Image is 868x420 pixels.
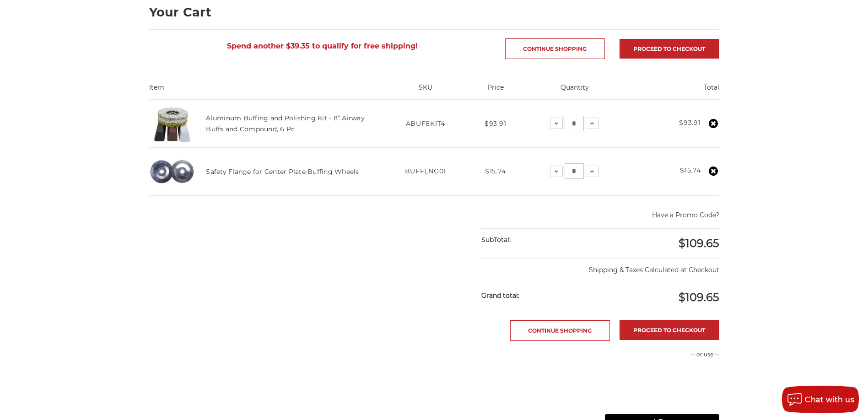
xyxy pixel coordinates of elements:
p: -- or use -- [605,350,719,359]
span: Spend another $39.35 to qualify for free shipping! [227,42,418,50]
input: Aluminum Buffing and Polishing Kit - 8” Airway Buffs and Compound, 6 Pc Quantity: [565,116,584,131]
span: Chat with us [805,395,854,404]
th: Price [471,83,519,99]
h1: Your Cart [149,6,719,18]
input: Safety Flange for Center Plate Buffing Wheels Quantity: [565,163,584,179]
a: Aluminum Buffing and Polishing Kit - 8” Airway Buffs and Compound, 6 Pc [206,114,365,133]
strong: Grand total: [481,291,519,300]
th: SKU [379,83,471,99]
span: $93.91 [485,119,506,128]
img: 8 inch airway buffing wheel and compound kit for aluminum [149,101,195,146]
button: Have a Promo Code? [652,210,719,220]
strong: $93.91 [679,118,701,127]
span: $109.65 [679,291,719,304]
img: 4 inch safety flange for center plate airway buffs [149,149,195,194]
a: Safety Flange for Center Plate Buffing Wheels [206,167,359,176]
span: $15.74 [485,167,506,175]
a: Continue Shopping [505,38,605,59]
a: Proceed to checkout [620,320,719,340]
th: Quantity [519,83,630,99]
span: $109.65 [679,237,719,250]
th: Item [149,83,380,99]
button: Chat with us [782,386,859,413]
iframe: PayPal-paypal [605,368,719,387]
a: Continue Shopping [510,320,610,341]
div: SubTotal: [481,229,600,251]
strong: $15.74 [680,166,701,174]
span: BUFFLNG01 [405,167,446,175]
th: Total [631,83,719,99]
a: Proceed to checkout [620,39,719,59]
iframe: PayPal-paylater [605,391,719,409]
span: ABUF8KIT4 [406,119,445,128]
p: Shipping & Taxes Calculated at Checkout [481,258,719,275]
